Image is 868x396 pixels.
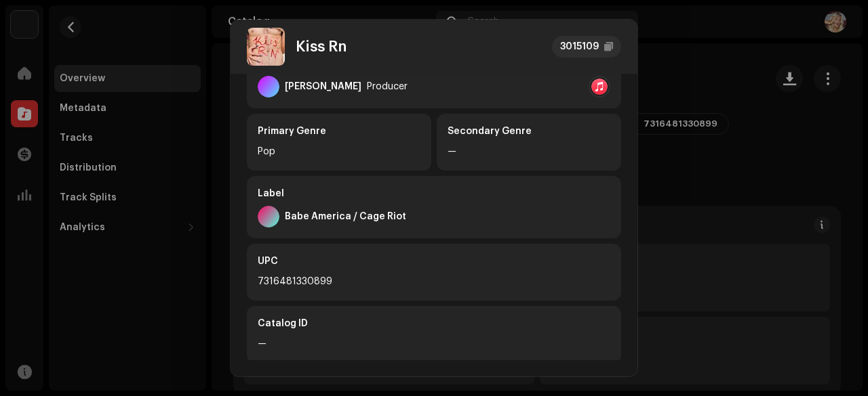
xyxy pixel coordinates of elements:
div: — [448,144,610,160]
div: Label [258,187,610,200]
div: 7316481330899 [258,273,610,290]
div: Catalog ID [258,317,610,330]
div: [PERSON_NAME] [285,81,361,92]
div: Pop [258,144,420,160]
div: Primary Genre [258,125,420,138]
div: Babe America / Cage Riot [285,211,406,222]
div: UPC [258,255,610,268]
div: Kiss Rn [296,39,347,55]
div: 3015109 [560,39,599,55]
div: — [258,336,610,352]
div: Secondary Genre [448,125,610,138]
div: Producer [367,81,408,92]
img: 9169b476-581b-4fb3-80ef-bd3f083e61b1 [247,28,285,66]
